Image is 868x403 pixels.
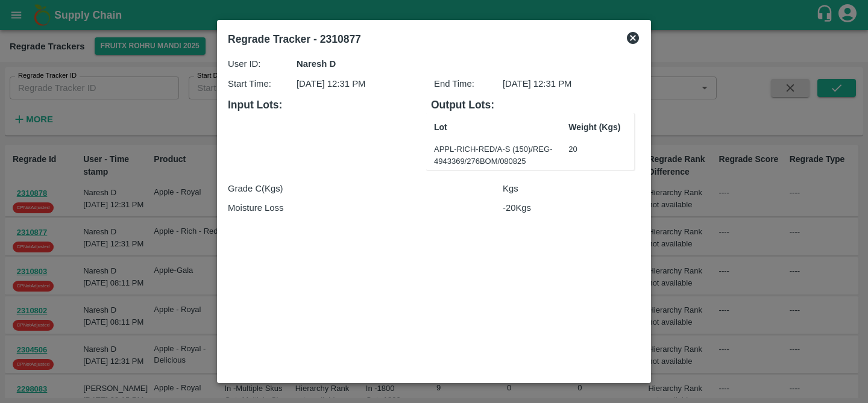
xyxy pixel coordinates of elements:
[568,143,631,155] div: 20
[434,77,503,90] p: End Time:
[228,182,503,195] p: Grade C(Kgs)
[228,201,503,214] p: Moisture Loss
[228,77,297,90] p: Start Time:
[228,96,431,113] h6: Input Lots:
[434,121,564,134] p: Lot
[431,96,634,113] h6: Output Lots:
[503,77,640,90] p: [DATE] 12:31 PM
[568,121,631,134] p: Weight (Kgs)
[503,182,640,195] p: Kgs
[297,59,336,69] strong: Naresh D
[503,201,640,214] p: -20 Kgs
[228,57,297,70] p: User ID:
[228,33,361,45] b: Regrade Tracker - 2310877
[297,77,434,90] p: [DATE] 12:31 PM
[434,143,564,167] div: APPL-RICH-RED/A-S (150)/REG-4943369/276BOM/080825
